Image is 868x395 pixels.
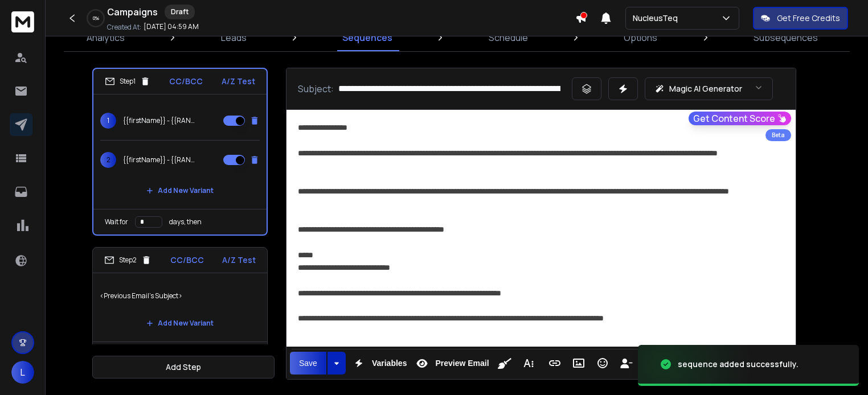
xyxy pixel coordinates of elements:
[11,361,34,384] button: L
[107,23,141,32] p: Created At:
[169,217,202,227] p: days, then
[765,129,791,141] div: Beta
[348,352,410,375] button: Variables
[214,24,253,51] a: Leads
[342,31,392,44] p: Sequences
[753,7,848,30] button: Get Free Credits
[144,22,199,31] p: [DATE] 04:59 AM
[105,76,150,87] div: Step 1
[92,68,268,236] li: Step1CC/BCCA/Z Test1{{firstName}} - {{RANDOM|95% less pipeline maintenance|60% faster claims proc...
[165,5,195,19] div: Draft
[100,280,260,312] p: <Previous Email's Subject>
[689,112,791,125] button: Get Content Score
[482,24,535,51] a: Schedule
[754,31,818,44] p: Subsequences
[92,247,268,368] li: Step2CC/BCCA/Z Test<Previous Email's Subject>Add New VariantWait fordays, then
[489,31,528,44] p: Schedule
[411,352,491,375] button: Preview Email
[222,76,255,87] p: A/Z Test
[494,352,515,375] button: Clean HTML
[290,352,326,375] button: Save
[592,352,613,375] button: Emoticons
[80,24,132,51] a: Analytics
[222,254,256,266] p: A/Z Test
[123,116,196,125] p: {{firstName}} - {{RANDOM|95% less pipeline maintenance|60% faster claims processing|single source...
[544,352,566,375] button: Insert Link (Ctrl+K)
[137,312,223,335] button: Add New Variant
[370,359,410,368] span: Variables
[678,359,799,370] div: sequence added successfully.
[633,13,682,24] p: NucleusTeq
[221,31,247,44] p: Leads
[137,179,223,202] button: Add New Variant
[93,15,99,22] p: 0 %
[104,255,152,265] div: Step 2
[170,254,204,266] p: CC/BCC
[87,31,125,44] p: Analytics
[169,76,203,87] p: CC/BCC
[107,5,158,19] h1: Campaigns
[645,77,773,100] button: Magic AI Generator
[298,82,334,96] p: Subject:
[100,152,116,168] span: 2
[617,24,664,51] a: Options
[616,352,637,375] button: Insert Unsubscribe Link
[100,113,116,129] span: 1
[747,24,825,51] a: Subsequences
[518,352,539,375] button: More Text
[105,217,128,227] p: Wait for
[335,24,399,51] a: Sequences
[433,359,491,368] span: Preview Email
[92,356,275,378] button: Add Step
[123,155,196,164] p: {{firstName}} - {{RANDOM|contact center transformation|AI transcription for insurance calls|intel...
[777,13,840,24] p: Get Free Credits
[624,31,657,44] p: Options
[669,83,742,94] p: Magic AI Generator
[568,352,589,375] button: Insert Image (Ctrl+P)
